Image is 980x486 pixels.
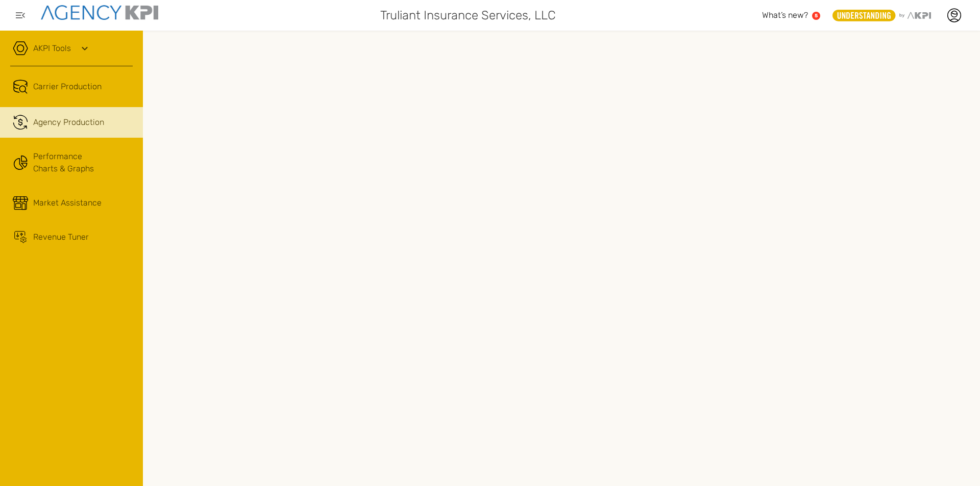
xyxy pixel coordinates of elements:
text: 5 [815,13,818,18]
a: 5 [812,12,820,20]
span: What’s new? [762,10,808,20]
div: Market Assistance [33,197,102,209]
span: Truliant Insurance Services, LLC [380,6,556,24]
span: Carrier Production [33,81,102,93]
img: agencykpi-logo-550x69-2d9e3fa8.png [41,5,158,20]
a: AKPI Tools [33,42,71,55]
span: Agency Production [33,116,104,129]
div: Revenue Tuner [33,231,89,243]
